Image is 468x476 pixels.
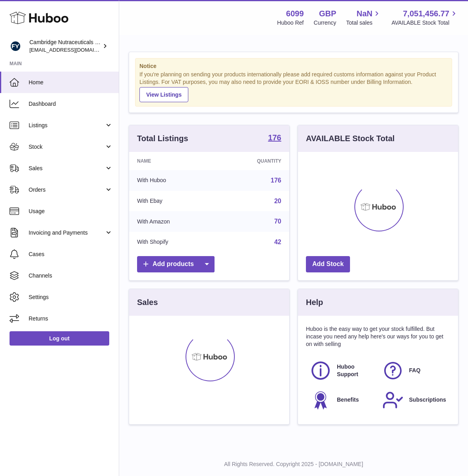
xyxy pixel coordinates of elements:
[274,198,281,204] a: 20
[274,218,281,225] a: 70
[129,232,217,253] td: With Shopify
[29,251,113,258] span: Cases
[271,177,281,184] a: 176
[129,191,217,212] td: With Ebay
[137,133,188,144] h3: Total Listings
[139,71,448,102] div: If you're planning on sending your products internationally please add required customs informati...
[129,170,217,191] td: With Huboo
[29,165,104,172] span: Sales
[286,8,304,19] strong: 6099
[29,186,104,194] span: Orders
[274,239,281,245] a: 42
[346,19,381,27] span: Total sales
[310,360,374,381] a: Huboo Support
[346,8,381,27] a: NaN Total sales
[29,272,113,280] span: Channels
[217,152,289,170] th: Quantity
[409,396,446,404] span: Subscriptions
[319,8,336,19] strong: GBP
[306,133,395,144] h3: AVAILABLE Stock Total
[139,87,188,102] a: View Listings
[137,256,215,272] a: Add products
[129,152,217,170] th: Name
[391,8,458,27] a: 7,051,456.77 AVAILABLE Stock Total
[306,297,323,308] h3: Help
[29,122,104,129] span: Listings
[268,134,281,143] a: 176
[382,389,447,411] a: Subscriptions
[29,47,117,53] span: [EMAIL_ADDRESS][DOMAIN_NAME]
[29,208,113,215] span: Usage
[29,39,101,54] div: Cambridge Nutraceuticals Ltd
[306,325,450,348] p: Huboo is the easy way to get your stock fulfilled. But incase you need any help here's our ways f...
[129,211,217,232] td: With Amazon
[403,8,449,19] span: 7,051,456.77
[409,367,421,374] span: FAQ
[126,460,462,468] p: All Rights Reserved. Copyright 2025 - [DOMAIN_NAME]
[268,134,281,142] strong: 176
[29,229,104,237] span: Invoicing and Payments
[337,363,373,378] span: Huboo Support
[10,40,21,52] img: huboo@camnutra.com
[277,19,304,27] div: Huboo Ref
[29,143,104,151] span: Stock
[356,8,372,19] span: NaN
[306,256,350,272] a: Add Stock
[29,315,113,323] span: Returns
[314,19,336,27] div: Currency
[10,331,109,346] a: Log out
[337,396,359,404] span: Benefits
[382,360,447,381] a: FAQ
[29,79,113,86] span: Home
[29,293,113,301] span: Settings
[139,62,448,70] strong: Notice
[29,100,113,108] span: Dashboard
[391,19,458,27] span: AVAILABLE Stock Total
[137,297,158,308] h3: Sales
[310,389,374,411] a: Benefits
